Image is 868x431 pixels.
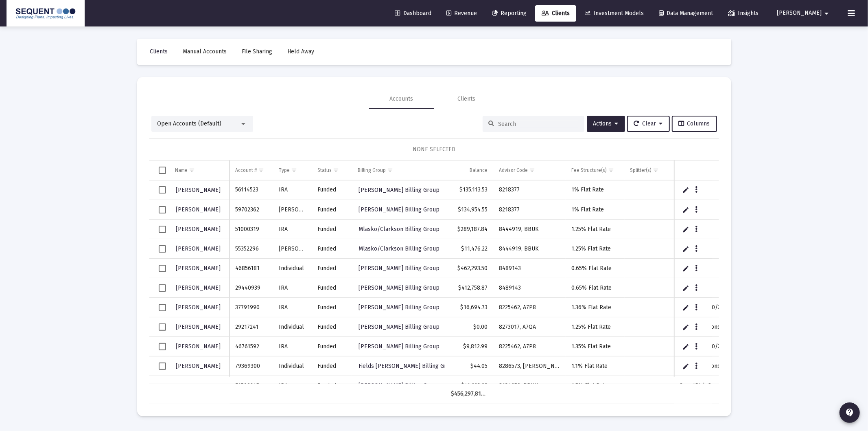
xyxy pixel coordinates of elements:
a: [PERSON_NAME] [175,243,222,255]
a: Clients [144,44,175,60]
td: 0.65% Flat Rate [566,278,625,298]
a: [PERSON_NAME] Billing Group [358,301,440,313]
td: IRA [273,376,312,396]
td: [PERSON_NAME] [273,239,312,259]
div: Balance [470,167,488,174]
span: Show filter options for column 'Status' [333,167,339,173]
span: [PERSON_NAME] Billing Group [359,382,439,389]
td: IRA [273,180,312,200]
a: [PERSON_NAME] Billing Group [358,321,440,333]
a: Edit [682,206,689,213]
div: Select row [159,206,166,213]
td: 0.65% Flat Rate [566,259,625,278]
span: [PERSON_NAME] [176,265,221,272]
td: 8273017, A7QA [493,317,566,337]
td: 79369300 [230,356,273,376]
a: [PERSON_NAME] Billing Group [358,204,440,215]
td: 8489143 [493,278,566,298]
span: Open Accounts (Default) [157,120,222,127]
a: Edit [682,304,689,311]
span: [PERSON_NAME] Billing Group [359,187,439,194]
td: Column Billing Group [352,161,445,180]
td: 37791990 [230,298,273,317]
span: Clients [542,10,570,17]
a: [PERSON_NAME] [175,360,222,372]
a: Clients [535,5,576,22]
span: Show filter options for column 'Billing Group' [387,167,393,173]
span: [PERSON_NAME] Billing Group [359,265,439,272]
a: [PERSON_NAME] [175,204,222,215]
span: [PERSON_NAME] [176,343,221,350]
td: 8286573, [PERSON_NAME] [493,356,566,376]
a: [PERSON_NAME] [175,341,222,352]
span: [PERSON_NAME] [176,206,221,213]
td: 8444919, BBUK [493,220,566,239]
td: Column Advisor Code [493,161,566,180]
span: [PERSON_NAME] Billing Group [359,304,439,311]
td: $289,187.84 [445,220,493,239]
div: Status [318,167,332,174]
div: Select row [159,226,166,233]
span: Dashboard [395,10,431,17]
td: 51000319 [230,220,273,239]
a: Edit [682,363,689,370]
td: $134,954.55 [445,200,493,220]
a: [PERSON_NAME] [175,223,222,235]
div: Funded [318,303,347,312]
span: [PERSON_NAME] [176,323,221,330]
td: 1% Flat Rate [566,200,625,220]
span: Show filter options for column 'Advisor Code' [529,167,535,173]
span: Columns [679,120,710,127]
a: Edit [682,265,689,272]
img: Dashboard [13,5,79,22]
a: [PERSON_NAME] [175,282,222,294]
td: Individual [273,356,312,376]
td: 46856181 [230,259,273,278]
td: 8218377 [493,180,566,200]
span: Show filter options for column 'Type' [291,167,297,173]
a: Edit [682,343,689,350]
a: Revenue [440,5,483,22]
a: Mlasko/Clarkson Billing Group [358,223,440,235]
td: IRA [273,278,312,298]
button: [PERSON_NAME] [767,5,841,21]
span: Revenue [446,10,477,17]
a: Edit [682,284,689,292]
a: Edit [682,323,689,331]
a: [PERSON_NAME] Billing Group [358,380,440,391]
a: [PERSON_NAME] [175,184,222,196]
span: [PERSON_NAME] [176,226,221,233]
div: Select all [159,167,166,174]
div: Funded [318,382,347,390]
div: Funded [318,206,347,214]
a: Edit [682,245,689,253]
span: Insights [728,10,759,17]
div: Select row [159,363,166,370]
div: Advisor Code [499,167,528,174]
td: 1% Flat Rate [566,180,625,200]
td: 55352296 [230,239,273,259]
td: 8225462, A7P8 [493,337,566,356]
div: Splitter(s) [630,167,652,174]
div: Funded [318,284,347,292]
span: [PERSON_NAME] Billing Group [359,284,439,291]
div: Funded [318,225,347,233]
a: File Sharing [236,44,279,60]
span: Show filter options for column 'Account #' [258,167,264,173]
a: [PERSON_NAME] [175,262,222,274]
td: Column Fee Structure(s) [566,161,625,180]
div: NONE SELECTED [156,145,713,154]
span: Show filter options for column 'Name' [189,167,195,173]
span: [PERSON_NAME] Billing Group [359,323,439,330]
a: Investment Models [578,5,650,22]
td: Column Balance [445,161,493,180]
td: IRA [273,298,312,317]
span: Held Away [288,48,315,55]
div: $456,297,811.17 [451,390,488,398]
span: Fields [PERSON_NAME] Billing Group [359,363,457,369]
span: Clients [150,48,168,55]
a: [PERSON_NAME] Billing Group [358,262,440,274]
td: 1.1% Flat Rate [566,356,625,376]
td: 71509245 [230,376,273,396]
div: Funded [318,362,347,370]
